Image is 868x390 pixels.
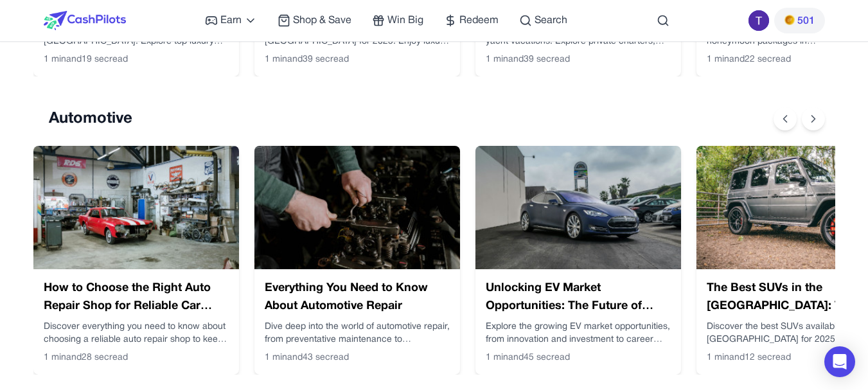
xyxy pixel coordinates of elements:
span: 1 min and 45 sec read [486,351,570,364]
h3: Everything You Need to Know About Automotive Repair [265,279,450,315]
img: Everything You Need to Know About Automotive Repair [254,146,460,269]
span: 1 min and 39 sec read [486,53,570,66]
button: PMs501 [774,8,825,33]
span: Win Big [387,13,423,28]
a: Earn [205,13,257,28]
span: 1 min and 12 sec read [707,351,791,364]
a: Win Big [372,13,423,28]
span: Redeem [459,13,499,28]
h2: Automotive [49,109,132,129]
span: 1 min and 39 sec read [265,53,349,66]
span: 1 min and 28 sec read [44,351,128,364]
a: Shop & Save [278,13,351,28]
span: 1 min and 22 sec read [707,53,791,66]
a: Redeem [444,13,499,28]
div: Open Intercom Messenger [824,346,855,377]
img: Unlocking EV Market Opportunities: The Future of Electric Mobility [475,146,681,269]
p: Dive deep into the world of automotive repair, from preventative maintenance to emergency fixes, ... [265,321,450,346]
img: PMs [784,15,795,25]
p: Explore the growing EV market opportunities, from innovation and investment to career potential, ... [486,321,671,346]
span: Search [535,13,567,28]
h3: Unlocking EV Market Opportunities: The Future of Electric Mobility [486,279,671,315]
p: Discover everything you need to know about choosing a reliable auto repair shop to keep your vehi... [44,321,229,346]
h3: How to Choose the Right Auto Repair Shop for Reliable Car Care [44,279,229,315]
span: 1 min and 43 sec read [265,351,349,364]
span: 501 [797,13,815,29]
span: Earn [220,13,242,28]
span: 1 min and 19 sec read [44,53,128,66]
img: CashPilots Logo [44,11,126,30]
img: How to Choose the Right Auto Repair Shop for Reliable Car Care [33,146,239,269]
span: Shop & Save [293,13,351,28]
a: Search [519,13,567,28]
